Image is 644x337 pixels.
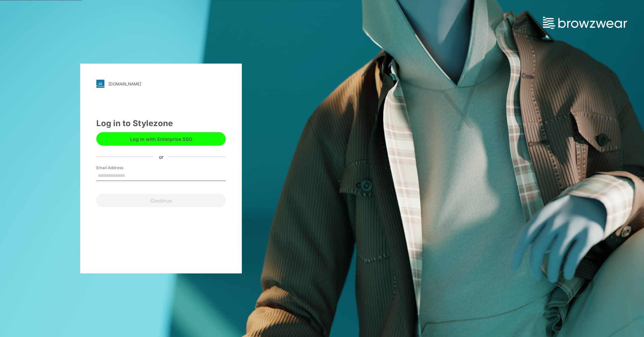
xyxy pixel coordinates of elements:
div: Log in to Stylezone [96,117,226,129]
img: browzwear-logo.73288ffb.svg [543,17,627,29]
img: svg+xml;base64,PHN2ZyB3aWR0aD0iMjgiIGhlaWdodD0iMjgiIHZpZXdCb3g9IjAgMCAyOCAyOCIgZmlsbD0ibm9uZSIgeG... [96,80,104,88]
div: [DOMAIN_NAME] [108,81,141,86]
a: [DOMAIN_NAME] [96,80,226,88]
button: Log in with Enterprise SSO [96,132,226,146]
label: Email Address [96,165,143,171]
div: or [154,153,169,160]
